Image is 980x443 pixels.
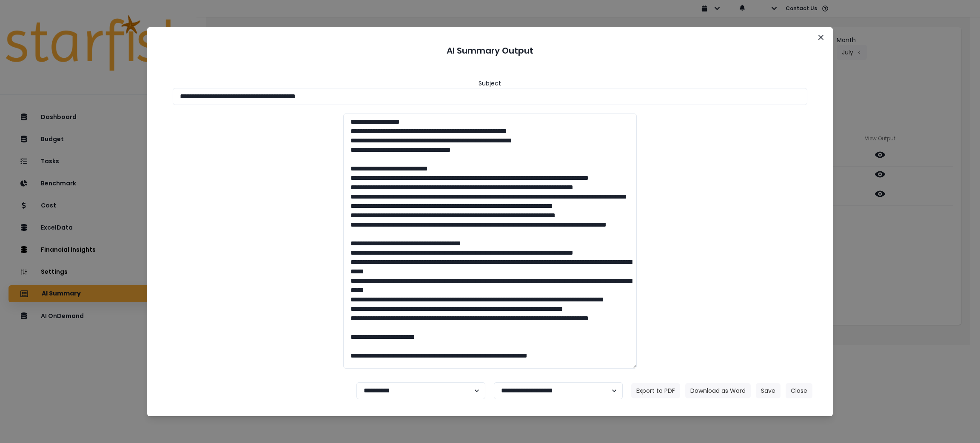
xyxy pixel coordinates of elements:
header: Subject [479,79,501,88]
header: AI Summary Output [157,37,823,64]
button: Export to PDF [631,383,680,398]
button: Download as Word [685,383,751,398]
button: Close [786,383,812,398]
button: Save [756,383,781,398]
button: Close [814,31,828,44]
